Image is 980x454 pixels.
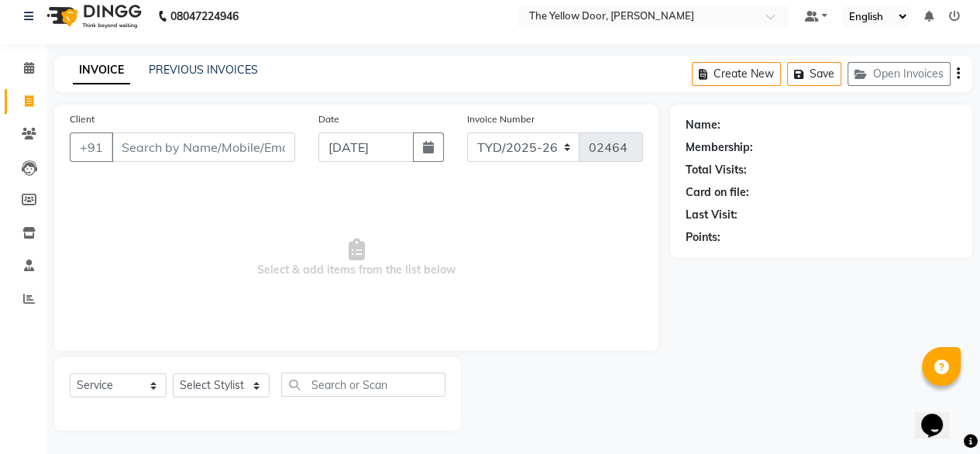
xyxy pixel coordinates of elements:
div: Points: [686,229,720,246]
div: Membership: [686,139,753,156]
a: INVOICE [73,57,130,84]
input: Search or Scan [281,373,445,397]
button: +91 [70,132,113,162]
label: Invoice Number [467,112,535,126]
div: Card on file: [686,184,749,201]
button: Open Invoices [848,62,951,86]
input: Search by Name/Mobile/Email/Code [112,132,295,162]
div: Last Visit: [686,207,738,223]
div: Name: [686,117,720,133]
button: Save [787,62,841,86]
span: Select & add items from the list below [70,181,643,335]
button: Create New [692,62,781,86]
a: PREVIOUS INVOICES [149,63,258,77]
iframe: chat widget [915,392,965,439]
label: Date [318,112,339,126]
label: Client [70,112,95,126]
div: Total Visits: [686,162,747,178]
